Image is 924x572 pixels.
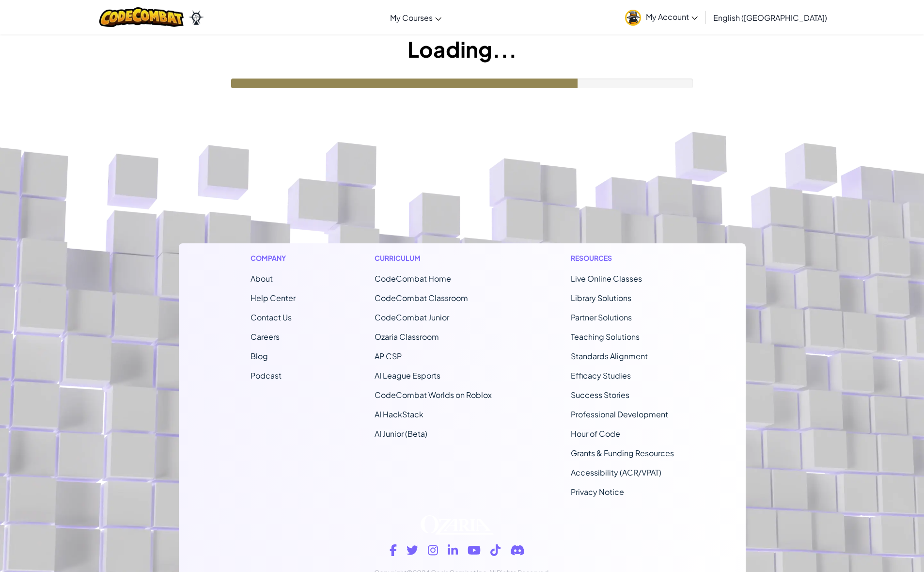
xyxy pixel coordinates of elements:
[251,273,273,284] a: About
[571,370,631,381] a: Efficacy Studies
[646,12,698,22] span: My Account
[375,390,492,400] a: CodeCombat Worlds on Roblox
[571,487,624,497] a: Privacy Notice
[571,409,668,419] a: Professional Development
[571,467,661,477] a: Accessibility (ACR/VPAT)
[571,253,674,263] h1: Resources
[571,293,631,303] a: Library Solutions
[571,429,620,439] a: Hour of Code
[375,370,440,381] a: AI League Esports
[375,429,427,439] a: AI Junior (Beta)
[390,13,433,23] span: My Courses
[251,332,280,342] a: Careers
[620,2,703,32] a: My Account
[99,7,184,27] img: CodeCombat logo
[375,273,451,284] span: CodeCombat Home
[251,293,296,303] a: Help Center
[251,370,282,381] a: Podcast
[571,332,640,342] a: Teaching Solutions
[375,312,449,322] a: CodeCombat Junior
[385,4,446,31] a: My Courses
[188,10,204,25] img: Ozaria
[375,409,423,419] a: AI HackStack
[375,351,402,361] a: AP CSP
[713,13,827,23] span: English ([GEOGRAPHIC_DATA])
[251,253,296,263] h1: Company
[708,4,832,31] a: English ([GEOGRAPHIC_DATA])
[571,273,642,284] a: Live Online Classes
[625,10,641,26] img: avatar
[375,293,468,303] a: CodeCombat Classroom
[375,332,439,342] a: Ozaria Classroom
[251,351,268,361] a: Blog
[571,390,629,400] a: Success Stories
[571,448,674,458] a: Grants & Funding Resources
[571,351,648,361] a: Standards Alignment
[375,253,492,263] h1: Curriculum
[421,515,494,535] img: Ozaria logo
[571,312,632,322] a: Partner Solutions
[251,312,292,322] span: Contact Us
